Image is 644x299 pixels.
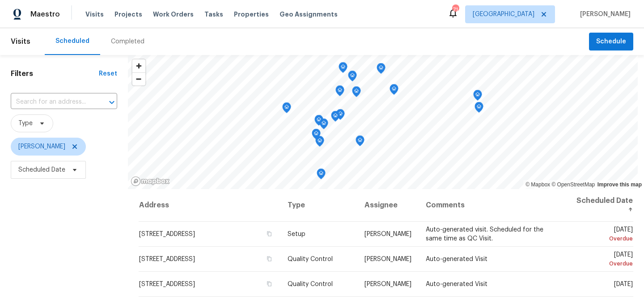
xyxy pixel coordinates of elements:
[596,36,626,47] span: Schedule
[132,72,145,85] button: Zoom out
[475,102,483,116] div: Map marker
[574,227,633,243] span: [DATE]
[377,63,386,77] div: Map marker
[265,280,273,288] button: Copy Address
[280,10,338,19] span: Geo Assignments
[574,259,633,268] div: Overdue
[364,256,411,262] span: [PERSON_NAME]
[473,90,482,104] div: Map marker
[576,10,631,19] span: [PERSON_NAME]
[567,189,633,222] th: Scheduled Date ↑
[551,181,595,188] a: OpenStreetMap
[288,231,305,237] span: Setup
[574,252,633,268] span: [DATE]
[288,281,333,287] span: Quality Control
[18,142,65,151] span: [PERSON_NAME]
[589,33,633,51] button: Schedule
[348,71,357,84] div: Map marker
[426,256,487,262] span: Auto-generated Visit
[30,10,60,19] span: Maestro
[336,109,345,123] div: Map marker
[317,168,326,182] div: Map marker
[288,256,333,262] span: Quality Control
[364,231,411,237] span: [PERSON_NAME]
[614,281,633,287] span: [DATE]
[356,135,364,149] div: Map marker
[265,255,273,263] button: Copy Address
[319,118,328,132] div: Map marker
[280,189,357,222] th: Type
[282,102,291,116] div: Map marker
[357,189,419,222] th: Assignee
[265,230,273,238] button: Copy Address
[132,59,145,72] button: Zoom in
[335,85,344,99] div: Map marker
[525,181,550,188] a: Mapbox
[139,189,280,222] th: Address
[99,69,117,78] div: Reset
[204,11,223,17] span: Tasks
[312,129,321,143] div: Map marker
[131,176,170,186] a: Mapbox homepage
[574,234,633,243] div: Overdue
[55,37,89,46] div: Scheduled
[315,136,324,150] div: Map marker
[139,256,195,262] span: [STREET_ADDRESS]
[11,69,99,78] h1: Filters
[132,73,145,85] span: Zoom out
[419,189,567,222] th: Comments
[85,10,104,19] span: Visits
[128,55,638,189] canvas: Map
[314,115,323,129] div: Map marker
[364,281,411,287] span: [PERSON_NAME]
[11,95,92,109] input: Search for an address...
[153,10,194,19] span: Work Orders
[106,96,118,109] button: Open
[111,37,144,46] div: Completed
[139,231,195,237] span: [STREET_ADDRESS]
[234,10,269,19] span: Properties
[18,119,33,128] span: Type
[352,86,361,100] div: Map marker
[139,281,195,287] span: [STREET_ADDRESS]
[114,10,142,19] span: Projects
[473,10,534,19] span: [GEOGRAPHIC_DATA]
[331,111,340,125] div: Map marker
[11,32,30,51] span: Visits
[18,165,65,174] span: Scheduled Date
[390,84,398,98] div: Map marker
[452,5,458,14] div: 71
[426,227,543,242] span: Auto-generated visit. Scheduled for the same time as QC Visit.
[426,281,487,287] span: Auto-generated Visit
[597,181,642,188] a: Improve this map
[339,62,347,76] div: Map marker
